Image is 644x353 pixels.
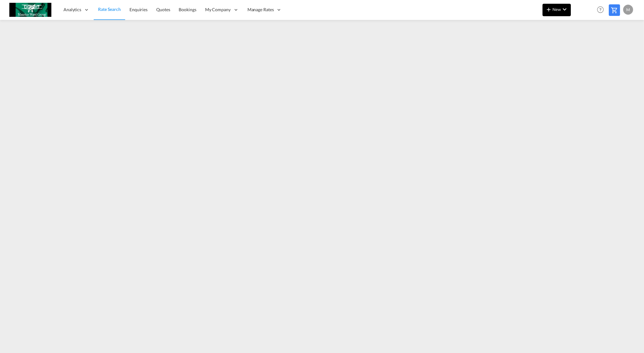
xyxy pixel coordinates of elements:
div: M [623,5,633,15]
span: Bookings [179,7,196,12]
span: Enquiries [129,7,148,12]
img: c6e8db30f5a511eea3e1ab7543c40fcc.jpg [9,3,51,17]
span: Help [595,4,606,15]
button: icon-plus 400-fgNewicon-chevron-down [543,4,571,16]
span: Rate Search [98,7,121,12]
span: Manage Rates [247,7,274,13]
span: My Company [205,7,231,13]
md-icon: icon-chevron-down [561,6,568,13]
span: Analytics [63,7,81,13]
div: Help [595,4,609,16]
md-icon: icon-plus 400-fg [545,6,552,13]
span: New [545,7,568,12]
span: Quotes [156,7,170,12]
